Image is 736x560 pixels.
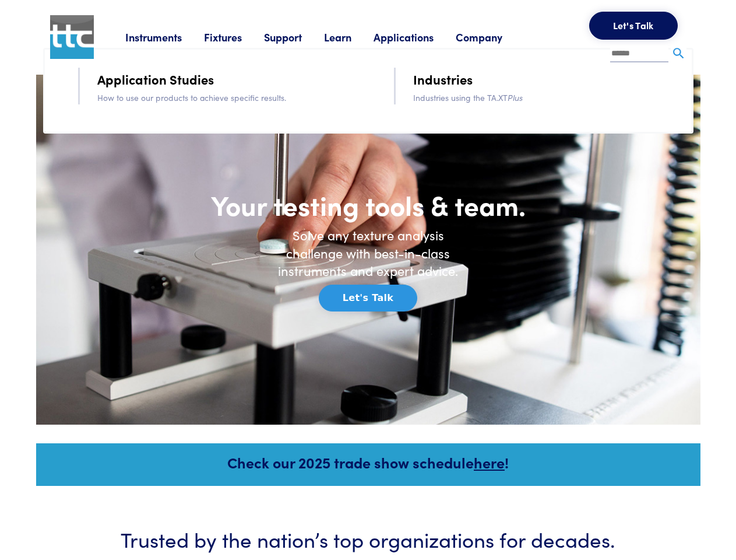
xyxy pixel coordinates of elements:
h3: Trusted by the nation’s top organizations for decades. [71,524,665,553]
a: Applications [374,30,456,44]
h1: Your testing tools & team. [170,188,566,222]
a: Learn [324,30,374,44]
a: Company [456,30,524,44]
a: Industries [413,69,473,89]
a: here [474,452,505,473]
a: Support [264,30,324,44]
p: Industries using the TA.XT [413,91,677,104]
button: Let's Talk [589,12,678,40]
a: Fixtures [204,30,264,44]
i: Plus [508,92,523,103]
p: How to use our products to achieve specific results. [97,91,361,104]
img: ttc_logo_1x1_v1.0.png [50,15,94,59]
button: Let's Talk [319,285,417,311]
h5: Check our 2025 trade show schedule ! [52,452,685,473]
h6: Solve any texture analysis challenge with best-in-class instruments and expert advice. [269,226,467,280]
a: Application Studies [97,69,214,89]
a: Instruments [125,30,204,44]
